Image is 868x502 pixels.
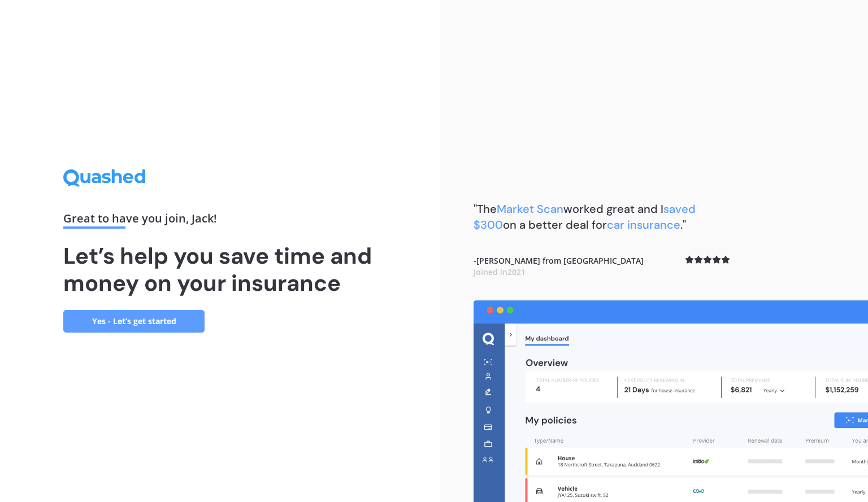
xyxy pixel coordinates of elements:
[63,213,376,229] div: Great to have you join , Jack !
[63,242,376,296] h1: Let’s help you save time and money on your insurance
[474,300,868,502] img: dashboard.webp
[497,202,563,216] span: Market Scan
[474,267,526,277] span: Joined in 2021
[474,202,696,232] b: "The worked great and I on a better deal for ."
[63,310,205,333] a: Yes - Let’s get started
[474,255,644,277] b: - [PERSON_NAME] from [GEOGRAPHIC_DATA]
[607,217,680,232] span: car insurance
[474,202,696,232] span: saved $300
